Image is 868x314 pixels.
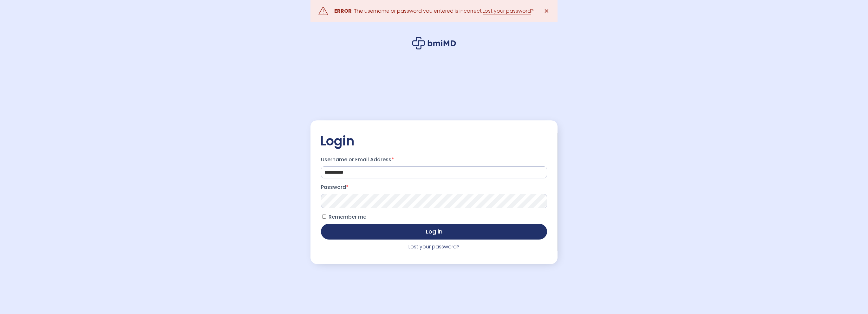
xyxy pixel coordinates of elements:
a: ✕ [540,5,553,17]
a: Lost your password? [408,243,460,250]
label: Password [321,182,547,192]
a: Lost your password [483,7,531,15]
input: Remember me [322,215,326,219]
h2: Login [320,133,548,149]
label: Username or Email Address [321,155,547,165]
div: : The username or password you entered is incorrect. ? [334,7,534,16]
button: Log in [321,224,547,240]
strong: ERROR [334,7,352,15]
span: Remember me [329,213,366,221]
span: ✕ [544,7,549,16]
